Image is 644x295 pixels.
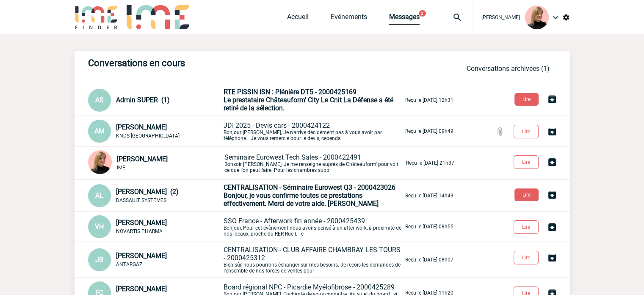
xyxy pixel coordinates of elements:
[224,153,361,161] span: Seminaire Eurowest Tech Sales - 2000422491
[224,217,404,237] p: Bonjour, Pour cet évènement nous avons pensé à un after work, à proximité de nos locaux, proche d...
[514,251,539,264] button: Lire
[525,6,549,29] img: 131233-0.png
[547,157,557,167] img: Archiver la conversation
[88,222,453,230] a: VH [PERSON_NAME] NOVARTIS PHARMA SSO France - Afterwork fin année - 2000425439Bonjour, Pour cet é...
[95,256,103,264] span: JB
[88,96,453,104] a: AS Admin SUPER (1) RTE PISSIN ISN : Plénière DT5 - 2000425169Le prestataire Châteauform' City Le ...
[419,10,426,17] button: 2
[116,285,167,293] span: [PERSON_NAME]
[481,14,520,20] span: [PERSON_NAME]
[507,222,547,230] a: Lire
[117,165,125,171] span: IME
[116,252,167,260] span: [PERSON_NAME]
[224,246,404,274] p: Bien sûr, nous pourrons échanger sur mes besoins. Je reçois les demandes de l'ensemble de nos for...
[547,253,557,263] img: Archiver la conversation
[116,133,180,139] span: KNDS [GEOGRAPHIC_DATA]
[514,188,539,201] button: Lire
[224,121,404,141] p: Bonjour [PERSON_NAME], Je n'arrive décidément pas à vous avoir par téléphone… Je vous remercie po...
[547,126,557,137] img: Archiver la conversation
[331,13,367,25] a: Evénements
[88,248,222,271] div: Conversation privée : Client - Agence
[224,153,404,173] p: Bonsoir [PERSON_NAME], Je me renseigne auprès de Châteauform' pour voir ce que l'on peut faire. P...
[88,191,453,199] a: AL [PERSON_NAME] (2) DASSAULT SYSTEMES CENTRALISATION - Séminaire Eurowest Q3 - 2000423026Bonjour...
[405,257,453,263] p: Reçu le [DATE] 08h07
[116,219,167,227] span: [PERSON_NAME]
[88,58,342,68] h3: Conversations en cours
[405,97,453,103] p: Reçu le [DATE] 12h31
[116,123,167,131] span: [PERSON_NAME]
[75,5,119,29] img: IME-Finder
[224,217,365,225] span: SSO France - Afterwork fin année - 2000425439
[405,193,453,199] p: Reçu le [DATE] 14h43
[508,95,547,103] a: Lire
[88,126,453,135] a: AM [PERSON_NAME] KNDS [GEOGRAPHIC_DATA] JDI 2025 - Devis cars - 2000424122Bonjour [PERSON_NAME], ...
[116,197,166,203] span: DASSAULT SYSTEMES
[224,283,395,291] span: Board régional NPC - Picardie Myélofibrose - 2000425289
[507,253,547,261] a: Lire
[224,96,393,112] span: Le prestataire Châteauform' City Le Cnit La Défense a été retiré de la sélection.
[95,191,103,199] span: AL
[514,220,539,234] button: Lire
[88,158,454,166] a: [PERSON_NAME] IME Seminaire Eurowest Tech Sales - 2000422491Bonsoir [PERSON_NAME], Je me renseign...
[406,160,454,166] p: Reçu le [DATE] 21h37
[467,65,550,73] a: Conversations archivées (1)
[95,96,104,104] span: AS
[224,88,357,96] span: RTE PISSIN ISN : Plénière DT5 - 2000425169
[94,127,105,135] span: AM
[88,150,112,174] img: 131233-0.png
[224,191,379,208] span: Bonjour, je vous confirme toutes ce prestations effectivement. Merci de votre aide. [PERSON_NAME]
[116,188,179,196] span: [PERSON_NAME] (2)
[117,155,168,163] span: [PERSON_NAME]
[514,125,539,138] button: Lire
[116,261,142,267] span: ANTARGAZ
[508,190,547,198] a: Lire
[116,228,163,234] span: NOVARTIS PHARMA
[405,224,453,230] p: Reçu le [DATE] 08h55
[224,121,330,129] span: JDI 2025 - Devis cars - 2000424122
[405,128,453,134] p: Reçu le [DATE] 09h49
[224,246,401,262] span: CENTRALISATION - CLUB AFFAIRE CHAMBRAY LES TOURS - 2000425312
[514,93,539,106] button: Lire
[547,222,557,232] img: Archiver la conversation
[389,13,420,25] a: Messages
[88,150,223,176] div: Conversation privée : Client - Agence
[547,190,557,200] img: Archiver la conversation
[95,222,104,230] span: VH
[514,155,539,169] button: Lire
[116,96,170,104] span: Admin SUPER (1)
[507,127,547,135] a: Lire
[88,89,222,112] div: Conversation privée : Client - Agence
[507,157,547,166] a: Lire
[88,215,222,238] div: Conversation privée : Client - Agence
[88,255,453,263] a: JB [PERSON_NAME] ANTARGAZ CENTRALISATION - CLUB AFFAIRE CHAMBRAY LES TOURS - 2000425312Bien sûr, ...
[88,120,222,143] div: Conversation privée : Client - Agence
[88,184,222,207] div: Conversation privée : Client - Agence
[287,13,309,25] a: Accueil
[547,94,557,104] img: Archiver la conversation
[224,183,395,191] span: CENTRALISATION - Séminaire Eurowest Q3 - 2000423026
